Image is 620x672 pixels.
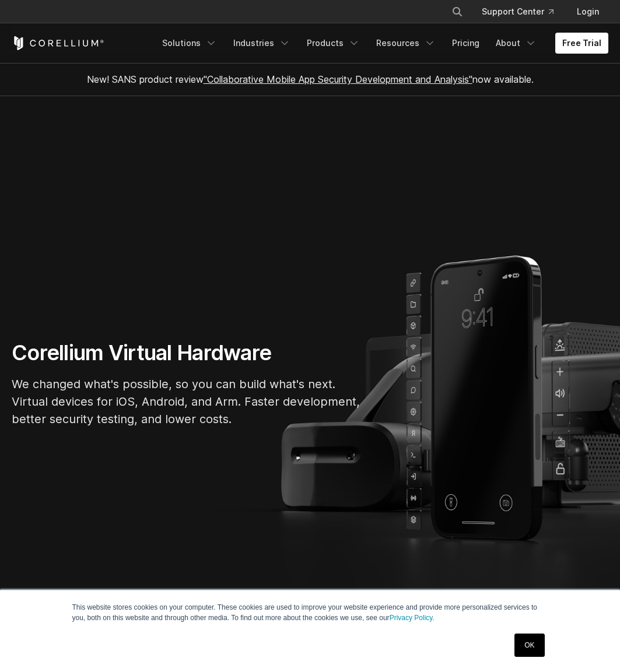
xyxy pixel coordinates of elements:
a: Login [568,1,608,22]
a: Solutions [155,33,224,54]
button: Search [447,1,468,22]
a: Free Trial [555,33,608,54]
a: Corellium Home [12,36,104,50]
a: Resources [369,33,443,54]
div: Navigation Menu [155,33,608,54]
p: We changed what's possible, so you can build what's next. Virtual devices for iOS, Android, and A... [12,375,362,428]
a: About [489,33,544,54]
a: Privacy Policy. [390,614,435,622]
a: OK [514,634,544,657]
a: Industries [226,33,297,54]
a: Support Center [472,1,563,22]
h1: Corellium Virtual Hardware [12,340,362,366]
p: This website stores cookies on your computer. These cookies are used to improve your website expe... [72,602,548,623]
div: Navigation Menu [437,1,608,22]
span: New! SANS product review now available. [87,73,534,85]
a: Pricing [445,33,486,54]
a: "Collaborative Mobile App Security Development and Analysis" [204,73,472,85]
a: Products [300,33,367,54]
